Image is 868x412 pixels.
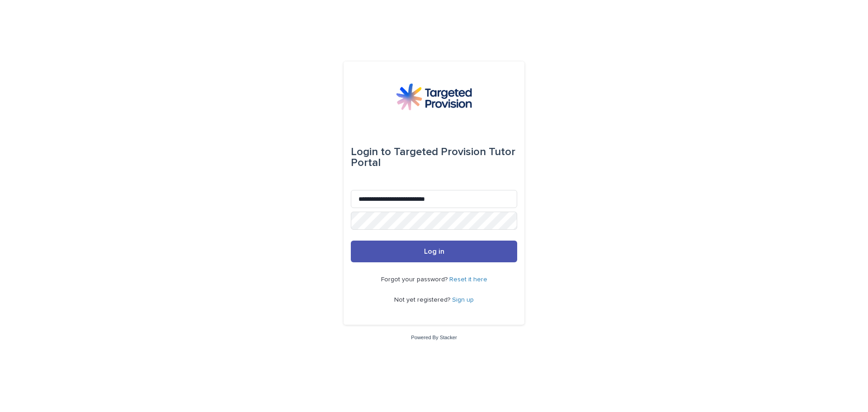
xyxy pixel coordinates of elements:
span: Login to [351,147,391,157]
div: Targeted Provision Tutor Portal [351,139,517,175]
button: Log in [351,241,517,262]
span: Not yet registered? [394,297,452,303]
span: Log in [424,248,444,255]
span: Forgot your password? [381,276,449,283]
a: Sign up [452,297,474,303]
img: M5nRWzHhSzIhMunXDL62 [396,83,472,110]
a: Reset it here [449,276,487,283]
a: Powered By Stacker [411,335,457,340]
